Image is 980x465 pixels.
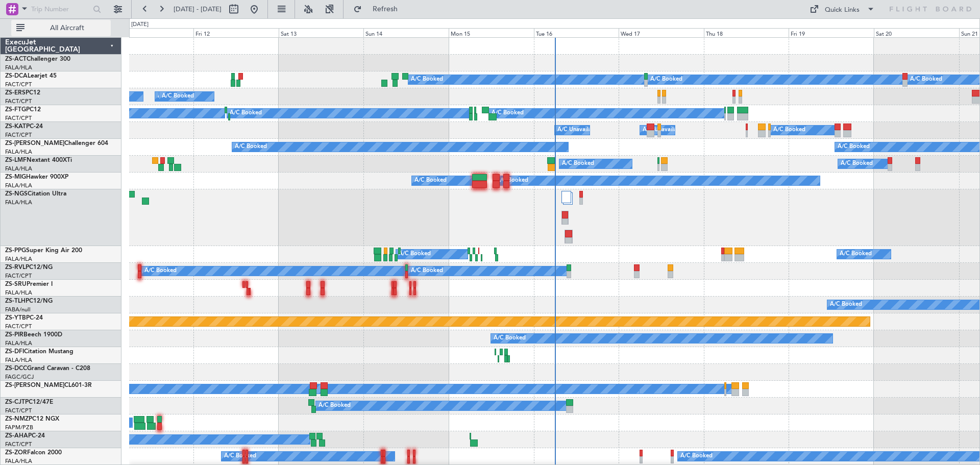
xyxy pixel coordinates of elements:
[5,199,32,206] a: FALA/HLA
[5,365,27,372] span: ZS-DCC
[5,56,70,62] a: ZS-ACTChallenger 300
[144,263,177,279] div: A/C Booked
[318,398,351,413] div: A/C Booked
[5,332,23,338] span: ZS-PIR
[363,28,449,37] div: Sun 14
[562,156,594,172] div: A/C Booked
[789,28,874,37] div: Fri 19
[411,72,443,87] div: A/C Booked
[5,450,62,456] a: ZS-ZORFalcon 2000
[704,28,789,37] div: Thu 18
[5,440,32,448] a: FACT/CPT
[5,140,64,146] span: ZS-[PERSON_NAME]
[838,139,870,155] div: A/C Booked
[5,248,26,254] span: ZS-PPG
[5,281,53,287] a: ZS-SRUPremier I
[5,281,27,287] span: ZS-SRU
[492,106,524,121] div: A/C Booked
[5,73,28,79] span: ZS-DCA
[5,264,26,271] span: ZS-RVL
[5,298,26,304] span: ZS-TLH
[5,73,57,79] a: ZS-DCALearjet 45
[643,123,685,138] div: A/C Unavailable
[5,424,33,431] a: FAPM/PZB
[534,28,619,37] div: Tue 16
[5,315,43,321] a: ZS-YTBPC-24
[5,416,59,422] a: ZS-NMZPC12 NGX
[364,6,407,13] span: Refresh
[5,81,32,88] a: FACT/CPT
[5,114,32,122] a: FACT/CPT
[5,90,40,96] a: ZS-ERSPC12
[5,97,32,105] a: FACT/CPT
[5,182,32,189] a: FALA/HLA
[5,255,32,263] a: FALA/HLA
[5,90,26,96] span: ZS-ERS
[5,272,32,280] a: FACT/CPT
[5,140,108,146] a: ZS-[PERSON_NAME]Challenger 604
[5,399,53,405] a: ZS-CJTPC12/47E
[5,157,72,163] a: ZS-LMFNextant 400XTi
[5,365,90,372] a: ZS-DCCGrand Caravan - C208
[830,297,862,312] div: A/C Booked
[27,25,108,32] span: All Aircraft
[162,89,194,104] div: A/C Booked
[5,56,27,62] span: ZS-ACT
[910,72,942,87] div: A/C Booked
[193,28,279,37] div: Fri 12
[5,332,62,338] a: ZS-PIRBeech 1900D
[11,20,111,36] button: All Aircraft
[449,28,534,37] div: Mon 15
[279,28,364,37] div: Sat 13
[131,20,149,29] div: [DATE]
[619,28,704,37] div: Wed 17
[5,289,32,297] a: FALA/HLA
[5,174,68,180] a: ZS-MIGHawker 900XP
[174,5,222,14] span: [DATE] - [DATE]
[494,331,526,346] div: A/C Booked
[804,1,880,17] button: Quick Links
[5,382,92,388] a: ZS-[PERSON_NAME]CL601-3R
[841,156,873,172] div: A/C Booked
[158,89,190,104] div: A/C Booked
[5,157,27,163] span: ZS-LMF
[5,191,28,197] span: ZS-NGS
[5,107,26,113] span: ZS-FTG
[5,382,64,388] span: ZS-[PERSON_NAME]
[5,148,32,156] a: FALA/HLA
[5,407,32,414] a: FACT/CPT
[5,323,32,330] a: FACT/CPT
[5,433,28,439] span: ZS-AHA
[650,72,682,87] div: A/C Booked
[5,373,34,381] a: FAGC/GCJ
[5,124,26,130] span: ZS-KAT
[5,315,26,321] span: ZS-YTB
[773,123,805,138] div: A/C Booked
[557,123,600,138] div: A/C Unavailable
[5,416,29,422] span: ZS-NMZ
[5,306,31,313] a: FABA/null
[874,28,959,37] div: Sat 20
[496,173,528,188] div: A/C Booked
[5,165,32,173] a: FALA/HLA
[840,247,872,262] div: A/C Booked
[5,191,66,197] a: ZS-NGSCitation Ultra
[5,248,82,254] a: ZS-PPGSuper King Air 200
[5,64,32,71] a: FALA/HLA
[5,339,32,347] a: FALA/HLA
[411,263,443,279] div: A/C Booked
[224,449,256,464] div: A/C Booked
[414,173,447,188] div: A/C Booked
[31,2,90,17] input: Trip Number
[5,450,27,456] span: ZS-ZOR
[235,139,267,155] div: A/C Booked
[5,124,43,130] a: ZS-KATPC-24
[5,349,24,355] span: ZS-DFI
[5,349,73,355] a: ZS-DFICitation Mustang
[5,356,32,364] a: FALA/HLA
[5,433,45,439] a: ZS-AHAPC-24
[5,107,41,113] a: ZS-FTGPC12
[680,449,713,464] div: A/C Booked
[349,1,410,17] button: Refresh
[399,247,431,262] div: A/C Booked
